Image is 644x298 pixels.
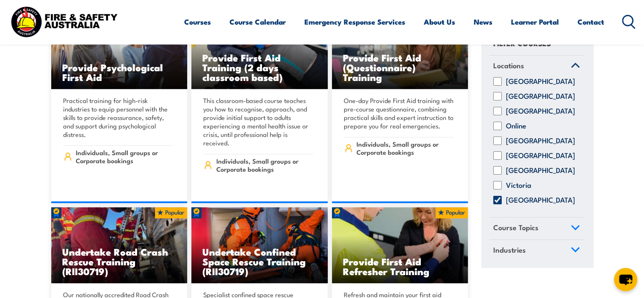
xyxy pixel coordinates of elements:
[493,244,526,256] span: Industries
[76,148,173,164] span: Individuals, Small groups or Corporate bookings
[184,11,211,33] a: Courses
[191,13,328,89] a: Provide First Aid Training (2 days classroom based)
[506,122,526,131] label: Online
[203,96,313,147] p: This classroom-based course teaches you how to recognise, approach, and provide initial support t...
[489,240,584,262] a: Industries
[489,56,584,78] a: Locations
[51,207,188,284] img: Road Crash Rescue Training
[191,207,328,284] a: Undertake Confined Space Rescue Training (RII30719)
[424,11,455,33] a: About Us
[229,11,286,33] a: Course Calendar
[191,207,328,284] img: Undertake Confined Space Rescue Training (non Fire-Sector) (2)
[343,256,457,276] h3: Provide First Aid Refresher Training
[506,78,575,86] label: [GEOGRAPHIC_DATA]
[357,140,453,156] span: Individuals, Small groups or Corporate bookings
[51,13,188,89] a: Provide Psychological First Aid
[506,137,575,145] label: [GEOGRAPHIC_DATA]
[332,13,468,89] a: Provide First Aid (Questionnaire) Training
[506,167,575,175] label: [GEOGRAPHIC_DATA]
[332,13,468,89] img: Mental Health First Aid Refresher Training (Standard) (1)
[506,181,531,190] label: Victoria
[578,11,604,33] a: Contact
[344,96,454,130] p: One-day Provide First Aid training with pre-course questionnaire, combining practical skills and ...
[511,11,559,33] a: Learner Portal
[493,222,539,234] span: Course Topics
[493,60,524,71] span: Locations
[216,157,313,173] span: Individuals, Small groups or Corporate bookings
[191,13,328,89] img: Provide First Aid (Blended Learning)
[332,207,468,284] img: Provide First Aid (Blended Learning)
[63,96,173,139] p: Practical training for high-risk industries to equip personnel with the skills to provide reassur...
[62,62,177,82] h3: Provide Psychological First Aid
[614,268,637,291] button: chat-button
[202,53,317,82] h3: Provide First Aid Training (2 days classroom based)
[62,247,177,276] h3: Undertake Road Crash Rescue Training (RII30719)
[506,92,575,101] label: [GEOGRAPHIC_DATA]
[304,11,405,33] a: Emergency Response Services
[506,152,575,160] label: [GEOGRAPHIC_DATA]
[51,207,188,284] a: Undertake Road Crash Rescue Training (RII30719)
[489,218,584,240] a: Course Topics
[506,196,575,205] label: [GEOGRAPHIC_DATA]
[343,53,457,82] h3: Provide First Aid (Questionnaire) Training
[202,247,317,276] h3: Undertake Confined Space Rescue Training (RII30719)
[474,11,492,33] a: News
[506,107,575,116] label: [GEOGRAPHIC_DATA]
[332,207,468,284] a: Provide First Aid Refresher Training
[51,13,188,89] img: Mental Health First Aid Training Course from Fire & Safety Australia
